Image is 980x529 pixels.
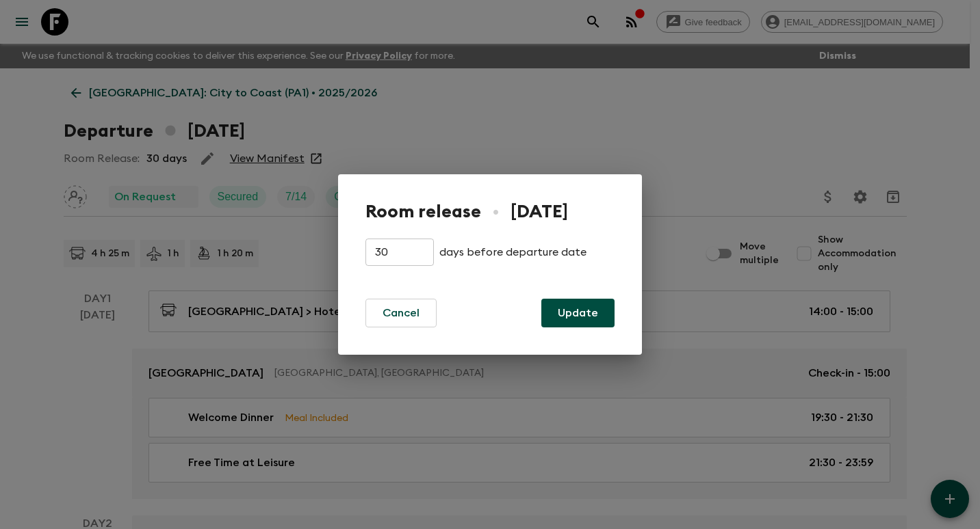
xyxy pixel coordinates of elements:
[541,299,615,327] button: Update
[365,299,437,327] button: Cancel
[511,202,568,222] h1: [DATE]
[439,239,586,260] p: days before departure date
[365,239,434,266] input: e.g. 30
[365,202,481,222] h1: Room release
[492,202,500,222] h1: •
